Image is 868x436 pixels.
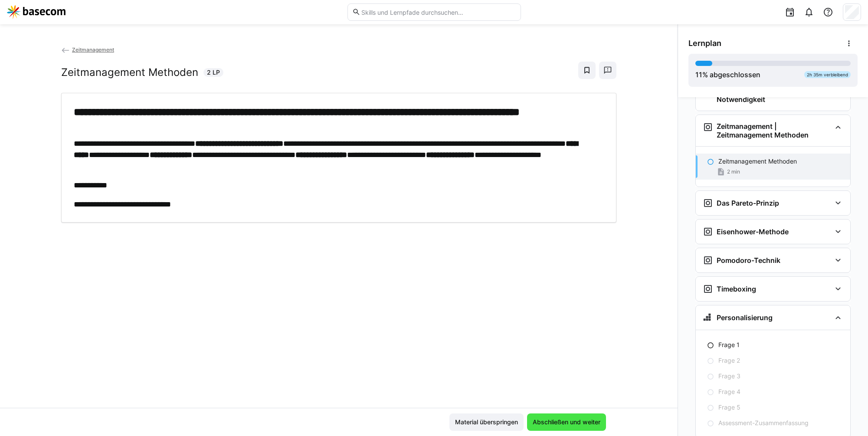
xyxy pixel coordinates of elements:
p: Frage 3 [718,372,740,380]
p: Zeitmanagement Methoden [718,157,797,166]
p: Frage 2 [718,356,740,365]
h3: Zeitmanagement | Zeitmanagement Methoden [717,122,831,139]
span: 2 min [727,168,740,175]
h3: Personalisierung [717,313,773,322]
p: Assessment-Zusammenfassung [718,419,809,427]
h3: Timeboxing [717,285,756,293]
p: Frage 4 [718,387,740,396]
h3: Eisenhower-Methode [717,227,789,236]
input: Skills und Lernpfade durchsuchen… [360,8,516,16]
p: Frage 5 [718,403,740,412]
span: Lernplan [688,39,721,48]
span: Zeitmanagement [72,46,114,53]
div: 2h 35m verbleibend [804,71,851,78]
span: Material überspringen [454,418,519,426]
h3: Pomodoro-Technik [717,256,780,265]
span: Abschließen und weiter [531,418,602,426]
button: Material überspringen [449,413,524,431]
button: Abschließen und weiter [527,413,606,431]
div: % abgeschlossen [695,69,760,80]
h2: Zeitmanagement Methoden [61,66,198,79]
h3: Das Pareto-Prinzip [717,199,779,207]
a: Zeitmanagement [61,46,114,53]
span: 11 [695,70,702,79]
span: 2 LP [207,68,220,77]
p: Frage 1 [718,341,740,349]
